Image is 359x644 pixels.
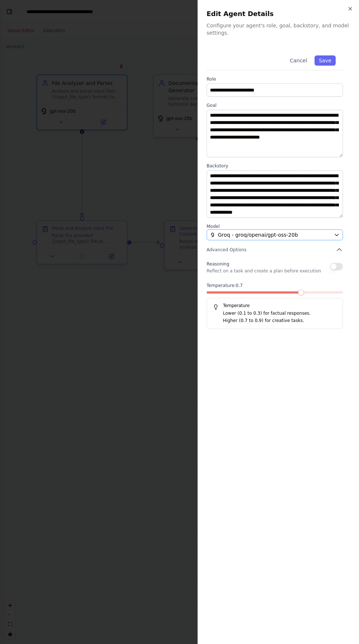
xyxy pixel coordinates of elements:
[285,55,311,66] button: Cancel
[207,163,343,169] label: Backstory
[218,231,298,238] span: Groq - groq/openai/gpt-oss-20b
[223,310,337,317] p: Lower (0.1 to 0.3) for factual responses.
[207,247,246,253] span: Advanced Options
[207,22,350,36] p: Configure your agent's role, goal, backstory, and model settings.
[213,303,337,309] h5: Temperature
[207,246,343,253] button: Advanced Options
[207,229,343,240] button: Groq - groq/openai/gpt-oss-20b
[207,76,343,82] label: Role
[207,261,229,267] span: Reasoning
[207,102,343,108] label: Goal
[207,268,321,274] p: Reflect on a task and create a plan before execution
[223,317,337,325] p: Higher (0.7 to 0.9) for creative tasks.
[207,283,243,288] span: Temperature: 0.7
[207,224,343,229] label: Model
[315,55,336,66] button: Save
[207,9,350,19] h2: Edit Agent Details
